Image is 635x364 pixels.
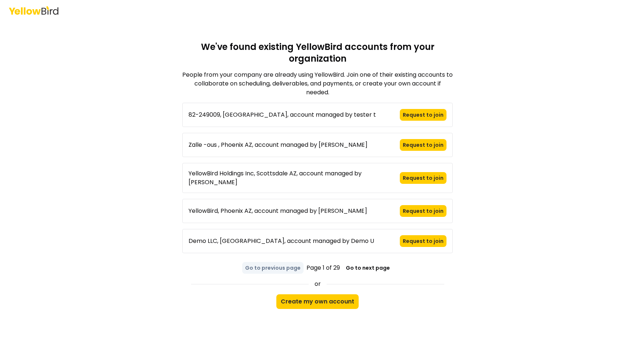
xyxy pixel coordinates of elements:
button: Go to next page [343,262,393,274]
button: Request to join [400,205,446,217]
span: or [315,280,321,288]
p: People from your company are already using YellowBird. Join one of their existing accounts to col... [182,70,453,97]
div: Zalle -ous , Phoenix AZ, account managed by [PERSON_NAME] [189,141,367,149]
button: Request to join [400,139,446,151]
div: YellowBird, Phoenix AZ, account managed by [PERSON_NAME] [189,207,367,215]
div: 82-249009, [GEOGRAPHIC_DATA], account managed by tester t [189,110,376,119]
button: Request to join [400,109,446,121]
button: Request to join [400,235,446,247]
button: Request to join [400,172,446,184]
div: Demo LLC, [GEOGRAPHIC_DATA], account managed by Demo U [189,237,374,245]
div: YellowBird Holdings Inc, Scottsdale AZ, account managed by [PERSON_NAME] [189,169,400,187]
button: Create my own account [276,294,359,309]
span: Page 1 of 29 [306,263,340,272]
h1: We've found existing YellowBird accounts from your organization [182,41,453,65]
